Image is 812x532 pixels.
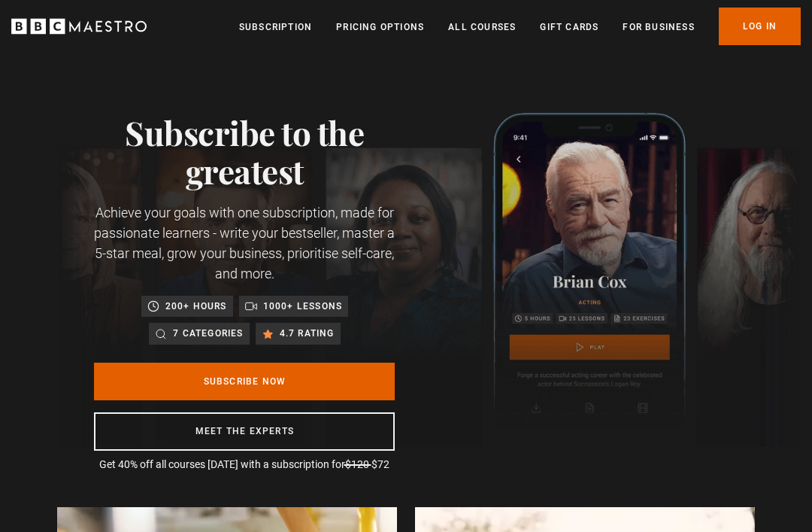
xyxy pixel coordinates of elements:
[623,20,694,35] a: For business
[94,363,395,400] a: Subscribe Now
[94,457,395,473] p: Get 40% off all courses [DATE] with a subscription for
[94,113,395,190] h1: Subscribe to the greatest
[239,8,801,45] nav: Primary
[11,15,147,38] svg: BBC Maestro
[336,20,424,35] a: Pricing Options
[719,8,801,45] a: Log In
[94,412,395,451] a: Meet the experts
[371,458,389,470] span: $72
[448,20,516,35] a: All Courses
[280,326,335,341] p: 4.7 rating
[165,299,227,314] p: 200+ hours
[345,458,369,470] span: $120
[263,299,343,314] p: 1000+ lessons
[540,20,598,35] a: Gift Cards
[94,202,395,284] p: Achieve your goals with one subscription, made for passionate learners - write your bestseller, m...
[173,326,243,341] p: 7 categories
[239,20,312,35] a: Subscription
